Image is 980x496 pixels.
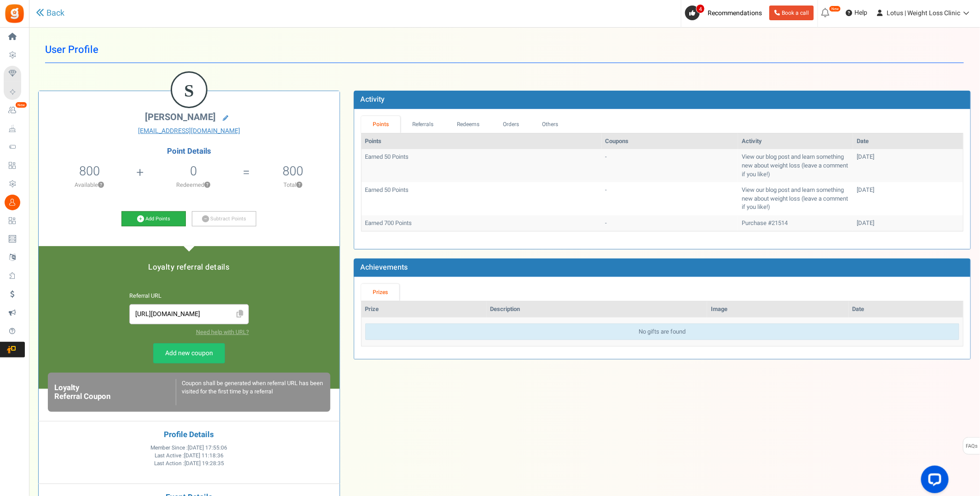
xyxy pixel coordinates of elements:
span: Recommendations [708,8,762,18]
p: Redeemed [145,181,242,189]
a: Redeems [445,116,491,133]
span: Member Since : [150,444,227,452]
h5: Loyalty referral details [48,263,330,271]
a: Need help with URL? [196,328,249,336]
h4: Profile Details [46,431,333,439]
a: [EMAIL_ADDRESS][DOMAIN_NAME] [46,127,333,136]
h5: 800 [282,164,303,178]
button: ? [204,182,210,188]
a: Prizes [361,284,400,301]
div: Coupon shall be generated when referral URL has been visited for the first time by a referral [176,379,324,405]
a: Book a call [769,6,814,20]
figcaption: S [172,73,206,109]
h5: 0 [190,164,197,178]
td: Earned 50 Points [362,182,602,215]
td: - [602,215,738,231]
p: Available [43,181,136,189]
div: No gifts are found [365,323,959,340]
span: [DATE] 19:28:35 [184,460,224,467]
em: New [829,6,841,12]
th: Description [487,301,707,317]
span: Last Active : [155,452,224,460]
a: Add Points [121,211,186,227]
div: [DATE] [857,219,959,228]
td: View our blog post and learn something new about weight loss (leave a comment if you like!) [738,182,853,215]
td: Purchase #21514 [738,215,853,231]
div: [DATE] [857,153,959,161]
span: Lotus | Weight Loss Clinic [887,8,961,18]
span: [DATE] 11:18:36 [184,452,224,460]
td: - [602,182,738,215]
p: Total [251,181,335,189]
a: Points [361,116,401,133]
span: 800 [79,162,100,180]
a: Help [842,6,871,20]
a: Others [530,116,570,133]
a: 4 Recommendations [685,6,766,20]
h6: Loyalty Referral Coupon [54,384,176,401]
span: [PERSON_NAME] [145,110,216,124]
td: Earned 700 Points [362,215,602,231]
a: Add new coupon [153,343,225,363]
th: Coupons [602,133,738,150]
th: Date [849,301,963,317]
a: Referrals [400,116,445,133]
em: New [15,102,27,108]
th: Points [362,133,602,150]
th: Prize [362,301,487,317]
a: Subtract Points [192,211,256,227]
div: [DATE] [857,186,959,195]
td: - [602,149,738,182]
b: Activity [361,94,385,105]
span: FAQs [966,438,978,455]
img: Gratisfaction [4,3,25,24]
button: ? [296,182,302,188]
h4: Point Details [39,147,340,156]
span: [DATE] 17:55:06 [188,444,227,452]
span: Last Action : [154,460,224,467]
a: Orders [491,116,531,133]
th: Image [707,301,849,317]
td: View our blog post and learn something new about weight loss (leave a comment if you like!) [738,149,853,182]
span: 4 [696,4,705,13]
span: Help [852,8,867,17]
h6: Referral URL [129,293,249,300]
b: Achievements [361,262,408,273]
a: New [4,103,25,118]
th: Activity [738,133,853,150]
span: Click to Copy [233,306,248,323]
th: Date [853,133,963,150]
button: ? [98,182,104,188]
td: Earned 50 Points [362,149,602,182]
h1: User Profile [45,37,964,63]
